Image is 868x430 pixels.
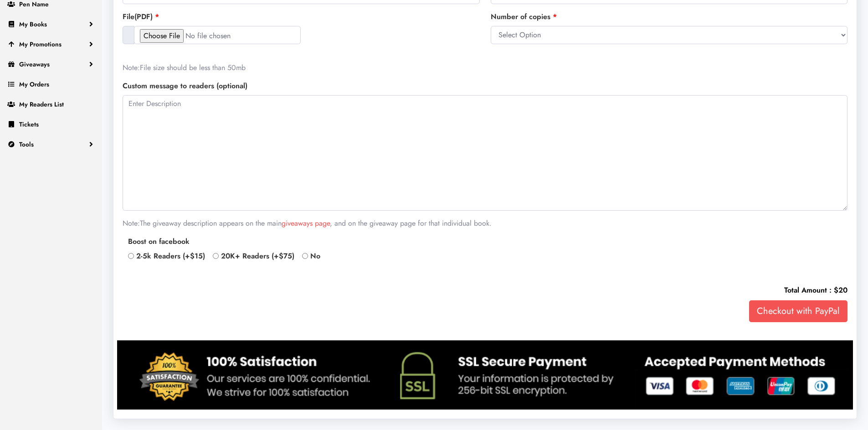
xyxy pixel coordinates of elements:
[123,340,847,410] img: ft-img.png
[128,236,842,247] label: Boost on facebook
[221,251,294,262] label: 20K+ Readers (+$75)
[19,20,47,29] span: My Books
[282,218,330,228] a: giveaways page
[19,120,39,129] span: Tickets
[838,285,847,295] span: 20
[19,40,62,49] span: My Promotions
[491,11,557,22] label: Number of copies
[310,251,320,262] label: No
[784,285,847,295] span: Total Amount : $
[749,300,847,322] input: Checkout with PayPal
[136,251,205,262] label: 2-5k Readers (+$15)
[19,140,34,149] span: Tools
[19,80,49,89] span: My Orders
[19,60,50,69] span: Giveaways
[123,11,159,22] label: File(PDF)
[123,62,480,73] p: Note:File size should be less than 50mb
[19,100,64,109] span: My Readers List
[123,81,247,91] label: Custom message to readers (optional)
[123,218,847,229] p: Note:The giveaway description appears on the main , and on the giveaway page for that individual ...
